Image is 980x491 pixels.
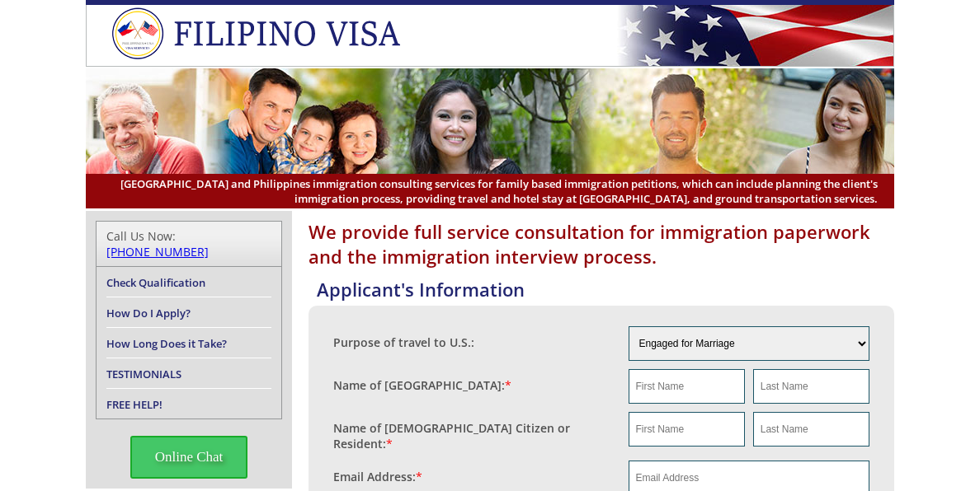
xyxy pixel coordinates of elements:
[333,420,612,451] label: Name of [DEMOGRAPHIC_DATA] Citizen or Resident:
[309,219,894,269] h1: We provide full service consultation for immigration paperwork and the immigration interview proc...
[753,369,869,404] input: Last Name
[629,412,745,447] input: First Name
[130,436,248,479] span: Online Chat
[106,336,227,351] a: How Long Does it Take?
[333,377,511,393] label: Name of [GEOGRAPHIC_DATA]:
[317,277,894,302] h4: Applicant's Information
[106,275,205,290] a: Check Qualification
[106,306,191,320] a: How Do I Apply?
[106,397,163,412] a: FREE HELP!
[106,244,209,260] a: [PHONE_NUMBER]
[753,412,869,447] input: Last Name
[629,369,745,404] input: First Name
[102,176,878,206] span: [GEOGRAPHIC_DATA] and Philippines immigration consulting services for family based immigration pe...
[333,469,422,484] label: Email Address:
[333,334,474,350] label: Purpose of travel to U.S.:
[106,228,271,260] div: Call Us Now:
[106,367,181,381] a: TESTIMONIALS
